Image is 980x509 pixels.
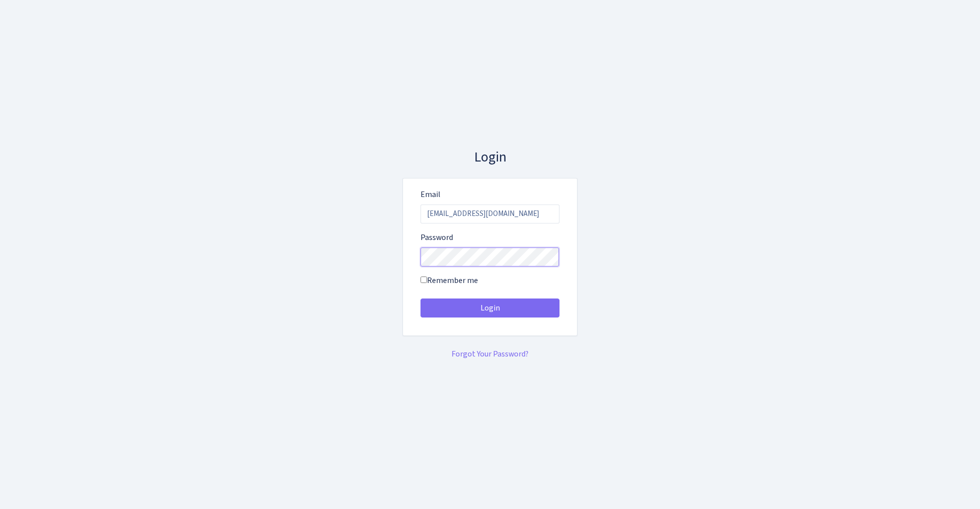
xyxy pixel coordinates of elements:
[420,188,440,200] label: Email
[402,149,577,166] h3: Login
[420,276,427,283] input: Remember me
[420,231,453,243] label: Password
[420,298,559,317] button: Login
[420,274,478,286] label: Remember me
[451,348,528,359] a: Forgot Your Password?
